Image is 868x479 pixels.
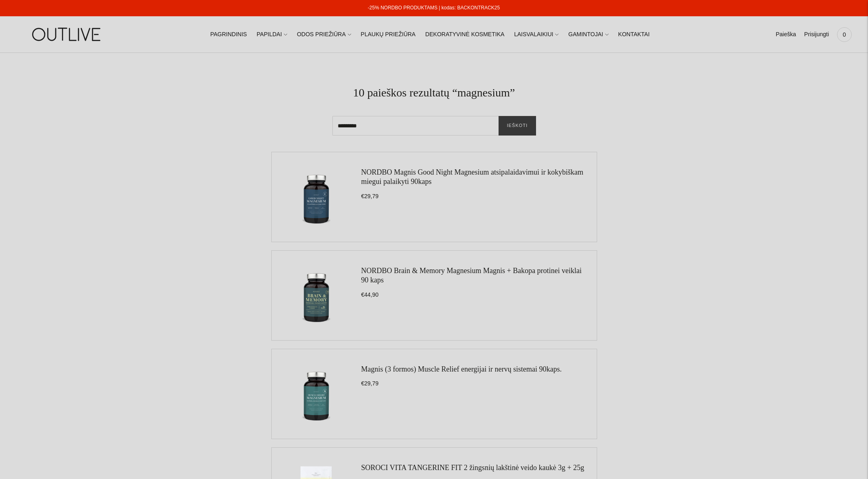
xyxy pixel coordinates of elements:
img: OUTLIVE [16,20,118,48]
a: PLAUKŲ PRIEŽIŪRA [361,26,416,44]
a: DEKORATYVINĖ KOSMETIKA [425,26,504,44]
span: €29,79 [361,380,379,387]
a: ODOS PRIEŽIŪRA [297,26,351,44]
a: Prisijungti [804,26,829,44]
a: -25% NORDBO PRODUKTAMS | kodas: BACKONTRACK25 [368,5,500,11]
a: LAISVALAIKIUI [514,26,558,44]
a: SOROCI VITA TANGERINE FIT 2 žingsnių lakštinė veido kaukė 3g + 25g [361,464,585,472]
a: GAMINTOJAI [568,26,608,44]
a: NORDBO Magnis Good Night Magnesium atsipalaidavimui ir kokybiškam miegui palaikyti 90kaps [361,168,583,186]
span: €44,90 [361,291,379,298]
a: PAGRINDINIS [210,26,247,44]
a: NORDBO Brain & Memory Magnesium Magnis + Bakopa protinei veiklai 90 kaps [361,267,582,284]
a: Paieška [776,26,796,44]
button: Ieškoti [499,116,536,136]
span: €29,79 [361,193,379,199]
span: 0 [839,29,850,40]
a: 0 [837,26,852,44]
a: KONTAKTAI [618,26,650,44]
h1: 10 paieškos rezultatų “magnesium” [33,85,835,100]
a: Magnis (3 formos) Muscle Relief energijai ir nervų sistemai 90kaps. [361,365,562,373]
a: PAPILDAI [257,26,287,44]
